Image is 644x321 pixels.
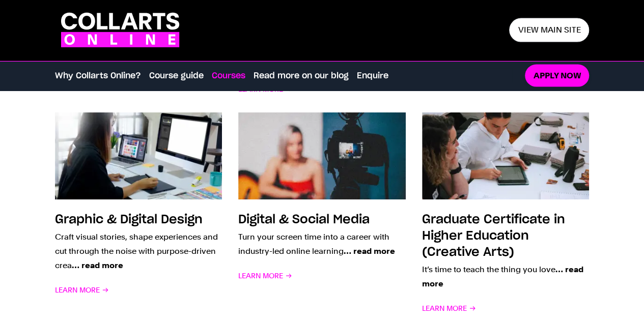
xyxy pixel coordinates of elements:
a: Why Collarts Online? [55,70,141,82]
p: Craft visual stories, shape experiences and cut through the noise with purpose-driven crea [55,230,222,273]
p: It’s time to teach the thing you love [422,262,590,291]
a: Graphic & Digital Design Craft visual stories, shape experiences and cut through the noise with p... [55,112,222,315]
a: Read more on our blog [254,70,349,82]
a: Graduate Certificate in Higher Education (Creative Arts) It’s time to teach the thing you love… r... [422,112,590,315]
span: … read more [422,265,583,288]
a: Digital & Social Media Turn your screen time into a career with industry-led online learning… rea... [238,112,406,315]
span: Learn More [422,301,476,315]
h3: Digital & Social Media [238,214,370,226]
a: Enquire [357,70,388,82]
h3: Graphic & Digital Design [55,214,203,226]
span: … read more [72,260,123,270]
span: … read more [344,246,395,256]
a: Courses [212,70,245,82]
a: Course guide [149,70,204,82]
a: Apply now [525,65,589,87]
span: Learn More [238,269,292,283]
h3: Graduate Certificate in Higher Education (Creative Arts) [422,214,565,258]
p: Turn your screen time into a career with industry-led online learning [238,230,406,258]
span: Learn More [55,283,109,297]
a: View main site [509,18,589,42]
